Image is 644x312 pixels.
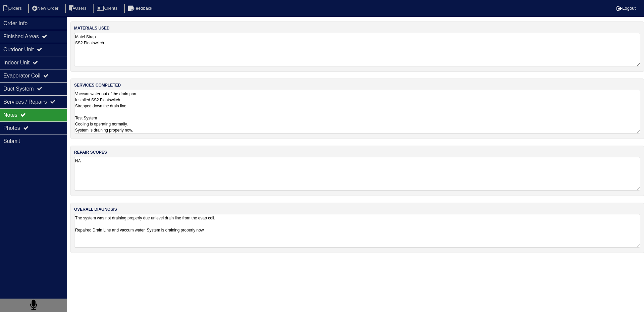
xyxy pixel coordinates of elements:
a: New Order [28,6,64,11]
a: Users [65,6,92,11]
label: materials used [74,25,110,31]
textarea: NA [74,157,640,191]
label: repair scopes [74,149,107,155]
li: Clients [93,4,123,13]
a: Logout [616,6,636,11]
a: Clients [93,6,123,11]
textarea: The system was not draining properly due unlevel drain line from the evap coil. Repaired Drain Li... [74,214,640,248]
li: New Order [28,4,64,13]
li: Users [65,4,92,13]
label: overall diagnosis [74,206,117,212]
textarea: Vaccum water out of the drain pan. Installed SS2 Floatswitch Strapped down the drain line. Test S... [74,90,640,134]
li: Feedback [124,4,158,13]
label: services completed [74,82,121,88]
textarea: Matel Strap SS2 Floatswitch [74,33,640,66]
